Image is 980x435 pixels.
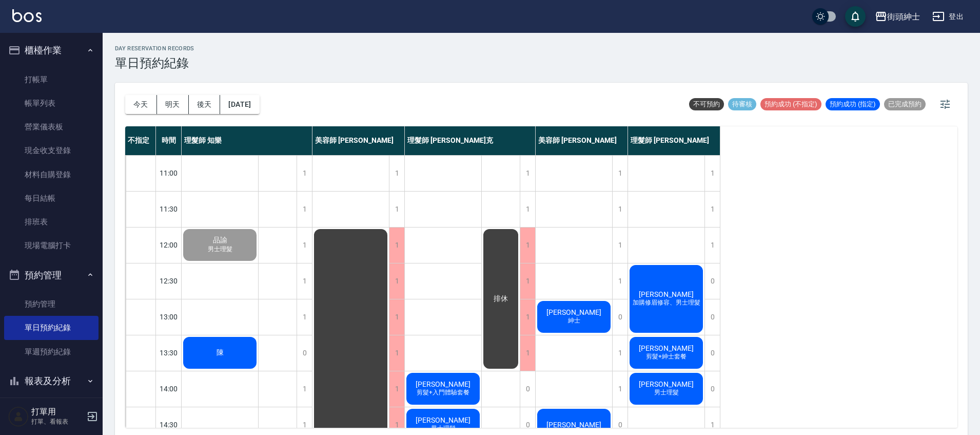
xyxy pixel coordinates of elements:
[8,406,29,427] img: Person
[156,263,182,299] div: 12:30
[566,316,582,325] span: 紳士
[928,7,968,26] button: 登出
[156,227,182,263] div: 12:00
[704,228,720,263] div: 1
[125,126,156,155] div: 不指定
[429,424,458,433] span: 男士理髮
[612,228,628,263] div: 1
[612,335,628,371] div: 1
[826,100,880,109] span: 預約成功 (指定)
[312,126,405,155] div: 美容師 [PERSON_NAME]
[389,371,404,407] div: 1
[4,292,99,316] a: 預約管理
[415,388,472,397] span: 剪髮+入門體驗套餐
[4,368,99,394] button: 報表及分析
[520,371,535,407] div: 0
[544,421,603,429] span: [PERSON_NAME]
[884,100,926,109] span: 已完成預約
[206,245,234,254] span: 男士理髮
[652,388,681,397] span: 男士理髮
[4,68,99,91] a: 打帳單
[612,192,628,227] div: 1
[637,380,696,388] span: [PERSON_NAME]
[4,340,99,364] a: 單週預約紀錄
[536,126,628,155] div: 美容師 [PERSON_NAME]
[887,10,920,23] div: 街頭紳士
[220,95,259,114] button: [DATE]
[389,192,404,227] div: 1
[760,100,821,109] span: 預約成功 (不指定)
[4,163,99,186] a: 材料自購登錄
[297,335,312,371] div: 0
[156,335,182,371] div: 13:30
[520,228,535,263] div: 1
[4,394,99,421] button: 客戶管理
[31,417,84,426] p: 打單、看報表
[520,335,535,371] div: 1
[644,352,689,361] span: 剪髮+紳士套餐
[157,95,189,114] button: 明天
[520,263,535,299] div: 1
[4,139,99,162] a: 現金收支登錄
[704,299,720,335] div: 0
[4,186,99,210] a: 每日結帳
[297,371,312,407] div: 1
[728,100,756,109] span: 待審核
[520,156,535,191] div: 1
[297,228,312,263] div: 1
[156,126,182,155] div: 時間
[156,299,182,335] div: 13:00
[871,6,924,27] button: 街頭紳士
[4,210,99,234] a: 排班表
[389,299,404,335] div: 1
[4,262,99,289] button: 預約管理
[612,156,628,191] div: 1
[612,371,628,407] div: 1
[4,316,99,339] a: 單日預約紀錄
[389,335,404,371] div: 1
[125,95,157,114] button: 今天
[297,156,312,191] div: 1
[612,299,628,335] div: 0
[520,192,535,227] div: 1
[4,115,99,139] a: 營業儀表板
[189,95,221,114] button: 後天
[211,236,229,245] span: 品諭
[637,290,696,298] span: [PERSON_NAME]
[689,100,724,109] span: 不可預約
[12,9,42,22] img: Logo
[704,192,720,227] div: 1
[637,344,696,352] span: [PERSON_NAME]
[845,6,866,27] button: save
[414,380,473,388] span: [PERSON_NAME]
[414,416,473,424] span: [PERSON_NAME]
[389,263,404,299] div: 1
[704,156,720,191] div: 1
[4,91,99,115] a: 帳單列表
[156,191,182,227] div: 11:30
[628,126,720,155] div: 理髮師 [PERSON_NAME]
[492,294,510,304] span: 排休
[4,234,99,257] a: 現場電腦打卡
[115,45,194,52] h2: day Reservation records
[631,298,702,307] span: 加購修眉修容、男士理髮
[704,335,720,371] div: 0
[544,308,603,316] span: [PERSON_NAME]
[704,263,720,299] div: 0
[297,192,312,227] div: 1
[297,263,312,299] div: 1
[182,126,312,155] div: 理髮師 知樂
[156,371,182,407] div: 14:00
[31,407,84,417] h5: 打單用
[704,371,720,407] div: 0
[612,263,628,299] div: 1
[389,228,404,263] div: 1
[405,126,536,155] div: 理髮師 [PERSON_NAME]克
[156,155,182,191] div: 11:00
[389,156,404,191] div: 1
[4,37,99,64] button: 櫃檯作業
[115,56,194,70] h3: 單日預約紀錄
[297,299,312,335] div: 1
[214,348,226,357] span: 陳
[520,299,535,335] div: 1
